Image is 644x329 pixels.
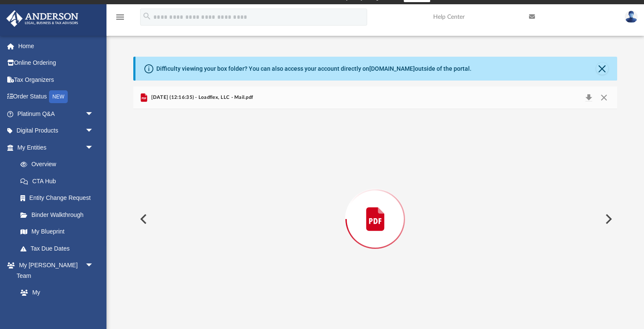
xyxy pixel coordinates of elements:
[115,12,125,22] i: menu
[6,88,106,106] a: Order StatusNEW
[6,55,106,72] a: Online Ordering
[4,10,81,27] img: Anderson Advisors Platinum Portal
[581,92,596,104] button: Download
[133,87,617,329] div: Preview
[12,240,106,257] a: Tax Due Dates
[598,207,617,231] button: Next File
[596,92,612,104] button: Close
[6,257,102,284] a: My [PERSON_NAME] Teamarrow_drop_down
[6,139,106,156] a: My Entitiesarrow_drop_down
[133,207,152,231] button: Previous File
[12,156,106,173] a: Overview
[12,206,106,223] a: Binder Walkthrough
[625,11,638,23] img: User Pic
[156,64,471,73] div: Difficulty viewing your box folder? You can also access your account directly on outside of the p...
[12,284,98,322] a: My [PERSON_NAME] Team
[85,257,102,274] span: arrow_drop_down
[85,105,102,123] span: arrow_drop_down
[85,122,102,140] span: arrow_drop_down
[85,139,102,156] span: arrow_drop_down
[149,94,253,101] span: [DATE] (12:16:35) - Loadflex, LLC - Mail.pdf
[142,12,152,21] i: search
[596,63,608,75] button: Close
[115,16,125,22] a: menu
[12,173,106,190] a: CTA Hub
[12,223,102,240] a: My Blueprint
[6,71,106,88] a: Tax Organizers
[6,38,106,55] a: Home
[369,65,415,72] a: [DOMAIN_NAME]
[12,190,106,207] a: Entity Change Request
[6,105,106,122] a: Platinum Q&Aarrow_drop_down
[6,122,106,139] a: Digital Productsarrow_drop_down
[49,90,68,103] div: NEW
